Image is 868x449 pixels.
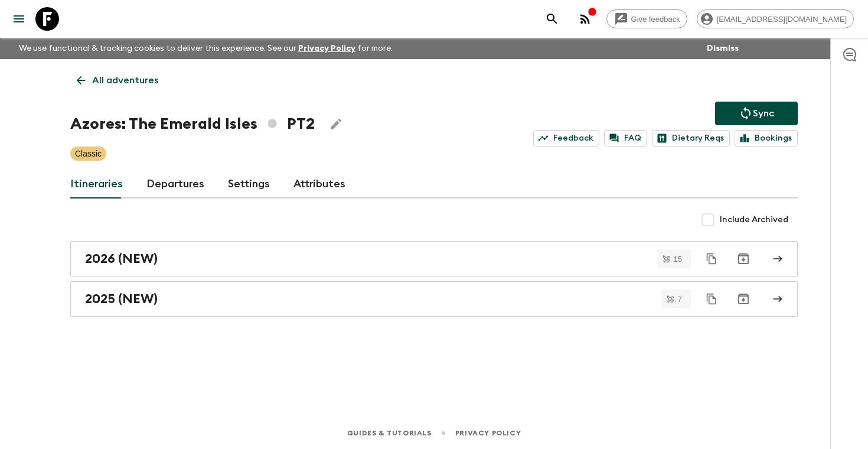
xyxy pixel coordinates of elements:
button: menu [7,7,31,31]
button: Sync adventure departures to the booking engine [715,102,798,125]
a: Settings [228,170,270,199]
p: All adventures [92,73,158,87]
button: Archive [732,287,755,311]
span: 15 [667,255,689,263]
a: Departures [146,170,204,199]
a: Itineraries [70,170,123,199]
p: Sync [753,106,774,121]
h1: Azores: The Emerald Isles PT2 [70,112,315,136]
button: Archive [732,247,755,271]
h2: 2026 (NEW) [85,251,158,266]
a: Bookings [735,130,798,147]
a: 2026 (NEW) [70,241,798,276]
a: Give feedback [606,9,687,28]
div: [EMAIL_ADDRESS][DOMAIN_NAME] [697,9,854,28]
a: Feedback [533,130,599,147]
a: Attributes [293,170,345,199]
button: Duplicate [701,248,722,269]
a: All adventures [70,69,165,92]
span: Give feedback [625,15,687,24]
a: Dietary Reqs [652,130,730,147]
span: Include Archived [720,214,788,226]
button: search adventures [540,7,564,31]
a: Privacy Policy [455,427,521,440]
a: FAQ [604,130,647,147]
button: Duplicate [701,288,722,310]
span: [EMAIL_ADDRESS][DOMAIN_NAME] [710,15,853,24]
a: 2025 (NEW) [70,281,798,317]
a: Privacy Policy [298,44,355,53]
span: 7 [671,295,689,303]
h2: 2025 (NEW) [85,291,158,307]
button: Dismiss [704,40,742,57]
p: We use functional & tracking cookies to deliver this experience. See our for more. [14,38,397,59]
a: Guides & Tutorials [347,427,432,440]
p: Classic [75,148,102,160]
button: Edit Adventure Title [324,112,348,136]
